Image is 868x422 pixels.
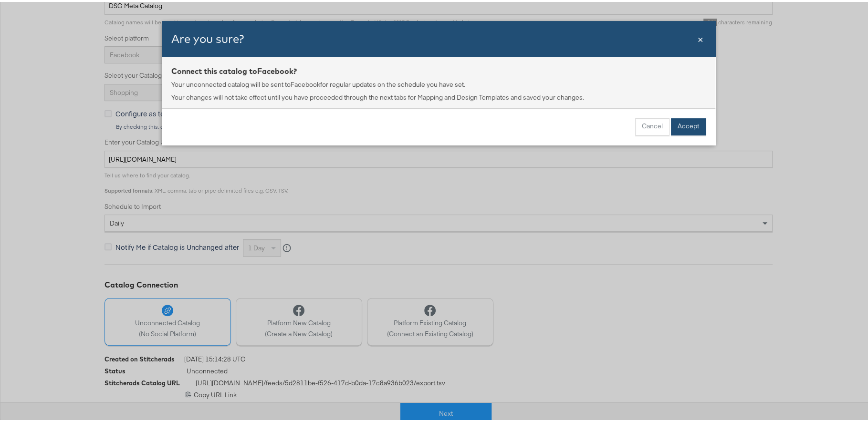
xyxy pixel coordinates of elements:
[698,30,703,43] span: ×
[635,116,669,134] button: Cancel
[171,91,706,100] p: Your changes will not take effect until you have proceeded through the next tabs for Mapping and ...
[171,78,706,87] p: Your unconnected catalog will be sent to Facebook for regular updates on the schedule you have set.
[162,19,715,143] div: Connected Warning
[671,116,706,134] button: Accept
[698,30,703,44] div: Close
[171,30,244,44] span: Are you sure?
[171,64,706,75] div: Connect this catalog to Facebook ?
